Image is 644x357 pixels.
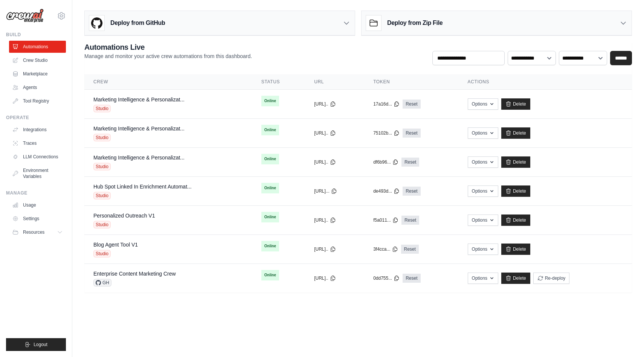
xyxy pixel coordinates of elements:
th: Crew [84,74,252,90]
span: Studio [93,134,111,141]
span: Studio [93,221,111,228]
a: Personalized Outreach V1 [93,213,155,219]
a: Blog Agent Tool V1 [93,242,138,248]
button: Options [468,244,498,255]
button: Options [468,215,498,226]
a: Traces [9,137,66,149]
button: df6b96... [373,159,398,165]
a: Reset [403,100,420,109]
span: Studio [93,163,111,170]
a: Reset [403,129,420,138]
a: Marketing Intelligence & Personalizat... [93,97,185,103]
a: Delete [501,215,530,226]
button: Options [468,273,498,284]
span: Studio [93,105,111,112]
a: Automations [9,41,66,53]
img: Logo [6,9,44,23]
a: Reset [401,158,419,167]
span: Online [261,125,279,135]
h3: Deploy from Zip File [387,18,443,28]
a: Crew Studio [9,54,66,66]
h2: Automations Live [84,42,252,52]
a: Enterprise Content Marketing Crew [93,271,176,277]
span: Online [261,241,279,251]
h3: Deploy from GitHub [110,18,165,28]
a: Delete [501,127,530,139]
button: 17a16d... [373,101,400,107]
span: Online [261,183,279,193]
img: GitHub Logo [89,15,104,31]
a: Delete [501,98,530,110]
div: Manage [6,190,66,196]
a: Reset [403,187,420,196]
span: Online [261,96,279,106]
a: Delete [501,244,530,255]
button: Re-deploy [533,273,570,284]
button: Options [468,127,498,139]
a: Reset [401,216,419,225]
a: LLM Connections [9,151,66,163]
a: Environment Variables [9,164,66,182]
button: 75102b... [373,130,400,136]
span: GH [93,279,111,287]
span: Logout [34,342,47,348]
a: Usage [9,199,66,211]
th: Token [364,74,458,90]
th: Actions [459,74,632,90]
a: Marketing Intelligence & Personalizat... [93,126,185,132]
a: Integrations [9,124,66,136]
button: Resources [9,226,66,238]
button: Options [468,185,498,197]
a: Agents [9,81,66,93]
button: Logout [6,338,66,351]
button: Options [468,156,498,168]
span: Online [261,270,279,280]
span: Studio [93,250,111,257]
p: Manage and monitor your active crew automations from this dashboard. [84,52,252,60]
a: Marketing Intelligence & Personalizat... [93,155,185,161]
button: 0dd755... [373,275,400,281]
a: Marketplace [9,68,66,80]
a: Settings [9,213,66,225]
a: Delete [501,273,530,284]
a: Delete [501,156,530,168]
span: Resources [23,229,44,235]
a: Delete [501,185,530,197]
span: Online [261,212,279,222]
a: Hub Spot Linked In Enrichment Automat... [93,184,192,190]
th: URL [305,74,364,90]
div: Build [6,32,66,38]
a: Reset [403,274,420,283]
span: Online [261,154,279,164]
div: Operate [6,115,66,121]
a: Tool Registry [9,95,66,107]
button: de493d... [373,188,400,194]
button: 3f4cca... [373,246,398,252]
th: Status [252,74,305,90]
a: Reset [401,245,419,254]
span: Studio [93,192,111,199]
button: Options [468,98,498,110]
button: f5a011... [373,217,398,223]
